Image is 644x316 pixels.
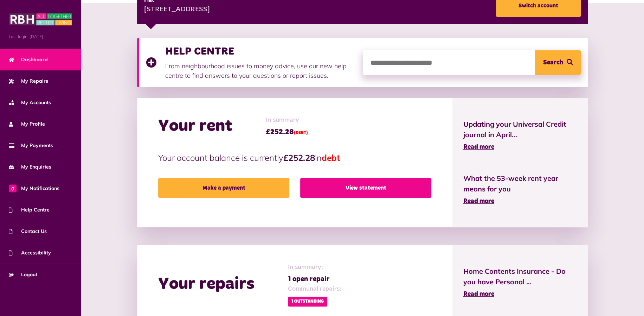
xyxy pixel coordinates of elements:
[266,115,308,125] span: In summary
[158,116,232,137] h2: Your rent
[165,61,356,80] p: From neighbourhood issues to money advice, use our new help centre to find answers to your questi...
[463,173,577,206] a: What the 53-week rent year means for you Read more
[144,5,210,15] div: [STREET_ADDRESS]
[463,266,577,287] span: Home Contents Insurance - Do you have Personal ...
[283,152,315,163] strong: £252.28
[158,274,255,295] h2: Your repairs
[266,127,308,137] span: £252.28
[165,45,356,58] h3: HELP CENTRE
[463,291,494,297] span: Read more
[463,144,494,150] span: Read more
[294,131,308,135] span: (DEBT)
[158,178,289,198] a: Make a payment
[9,77,48,85] span: My Repairs
[463,173,577,194] span: What the 53-week rent year means for you
[9,163,51,171] span: My Enquiries
[288,263,341,272] span: In summary:
[9,99,51,106] span: My Accounts
[158,151,431,164] p: Your account balance is currently in
[9,56,48,63] span: Dashboard
[288,297,327,306] span: 1 Outstanding
[535,50,581,75] button: Search
[9,228,47,235] span: Contact Us
[9,142,53,149] span: My Payments
[9,120,45,128] span: My Profile
[9,185,59,192] span: My Notifications
[288,274,341,284] span: 1 open repair
[543,50,563,75] span: Search
[9,249,51,257] span: Accessibility
[322,152,340,163] span: debt
[9,271,37,278] span: Logout
[288,284,341,294] span: Communal repairs:
[463,119,577,152] a: Updating your Universal Credit journal in April... Read more
[300,178,431,198] a: View statement
[463,119,577,140] span: Updating your Universal Credit journal in April...
[463,198,494,204] span: Read more
[463,266,577,299] a: Home Contents Insurance - Do you have Personal ... Read more
[9,184,17,192] span: 0
[9,206,50,214] span: Help Centre
[9,12,72,26] img: MyRBH
[9,33,72,40] span: Last login: [DATE]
